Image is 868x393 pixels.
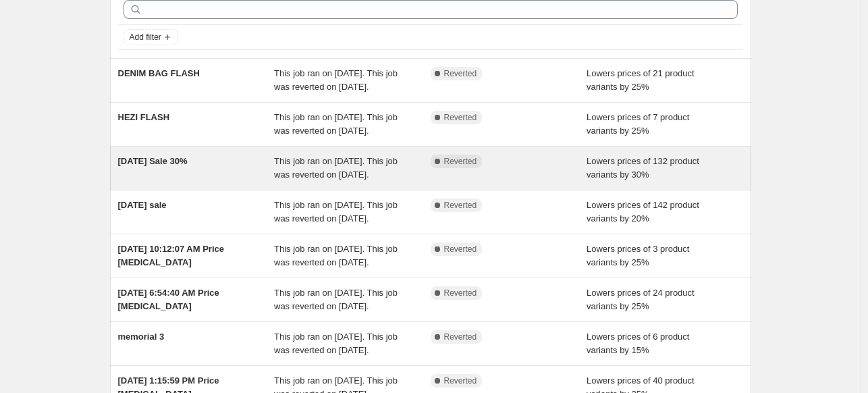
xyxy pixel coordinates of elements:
[274,200,398,224] span: This job ran on [DATE]. This job was reverted on [DATE].
[118,288,219,311] span: [DATE] 6:54:40 AM Price [MEDICAL_DATA]
[274,288,398,311] span: This job ran on [DATE]. This job was reverted on [DATE].
[274,244,398,267] span: This job ran on [DATE]. This job was reverted on [DATE].
[118,200,167,210] span: [DATE] sale
[274,68,398,92] span: This job ran on [DATE]. This job was reverted on [DATE].
[118,112,170,122] span: HEZI FLASH
[587,112,689,136] span: Lowers prices of 7 product variants by 25%
[118,68,200,78] span: DENIM BAG FLASH
[274,332,398,355] span: This job ran on [DATE]. This job was reverted on [DATE].
[124,29,178,45] button: Add filter
[587,200,699,224] span: Lowers prices of 142 product variants by 20%
[444,244,477,255] span: Reverted
[118,332,165,342] span: memorial 3
[444,375,477,386] span: Reverted
[444,112,477,123] span: Reverted
[118,156,188,166] span: [DATE] Sale 30%
[587,156,699,180] span: Lowers prices of 132 product variants by 30%
[444,156,477,167] span: Reverted
[130,32,161,43] span: Add filter
[444,288,477,298] span: Reverted
[274,112,398,136] span: This job ran on [DATE]. This job was reverted on [DATE].
[587,244,689,267] span: Lowers prices of 3 product variants by 25%
[587,68,695,92] span: Lowers prices of 21 product variants by 25%
[587,288,695,311] span: Lowers prices of 24 product variants by 25%
[444,200,477,211] span: Reverted
[274,156,398,180] span: This job ran on [DATE]. This job was reverted on [DATE].
[587,332,689,355] span: Lowers prices of 6 product variants by 15%
[444,68,477,79] span: Reverted
[118,244,225,267] span: [DATE] 10:12:07 AM Price [MEDICAL_DATA]
[444,332,477,342] span: Reverted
